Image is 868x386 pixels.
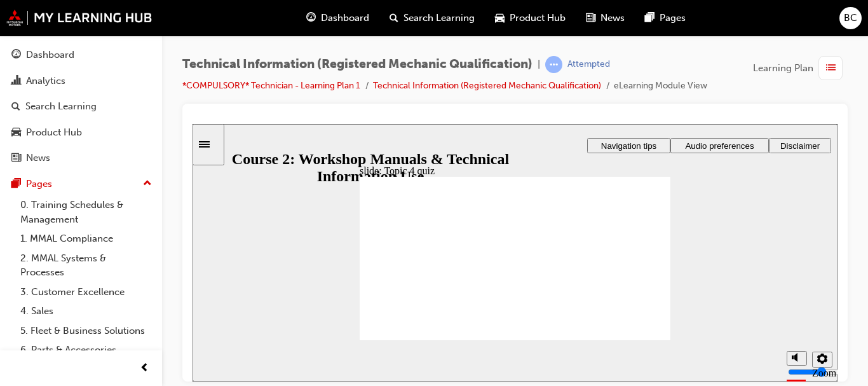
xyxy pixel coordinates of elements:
span: guage-icon [306,10,316,26]
a: Product Hub [5,121,157,144]
span: Disclaimer [588,17,627,27]
span: prev-icon [140,361,149,376]
span: Navigation tips [409,17,464,27]
a: 4. Sales [15,301,157,321]
a: *COMPULSORY* Technician - Learning Plan 1 [182,80,360,91]
a: 0. Training Schedules & Management [15,195,157,229]
span: up-icon [143,176,152,192]
a: Analytics [5,69,157,93]
button: Settings [620,228,640,244]
a: car-iconProduct Hub [485,5,576,31]
span: pages-icon [645,10,654,26]
button: Pages [5,172,157,196]
a: Dashboard [5,43,157,67]
button: BC [839,7,862,29]
span: search-icon [11,101,20,113]
button: DashboardAnalyticsSearch LearningProduct HubNews [5,41,157,172]
span: car-icon [495,10,505,26]
a: Search Learning [5,95,157,118]
a: news-iconNews [576,5,635,31]
button: Audio preferences [478,14,576,29]
span: Learning Plan [753,61,813,76]
div: Analytics [26,74,65,88]
span: Technical Information (Registered Mechanic Qualification) [182,57,532,72]
a: guage-iconDashboard [296,5,379,31]
span: Pages [660,11,686,25]
button: Navigation tips [395,14,478,29]
div: Attempted [567,59,610,71]
input: volume [595,243,677,253]
img: mmal [6,10,153,26]
a: 5. Fleet & Business Solutions [15,321,157,341]
span: learningRecordVerb_ATTEMPT-icon [545,56,562,73]
span: Search Learning [403,11,475,25]
span: Product Hub [510,11,566,25]
span: news-icon [586,10,595,26]
a: Technical Information (Registered Mechanic Qualification) [373,80,601,91]
button: Disclaimer [576,14,639,29]
label: Zoom to fit [620,244,644,277]
span: car-icon [11,127,21,139]
a: 3. Customer Excellence [15,282,157,302]
div: Dashboard [26,48,74,62]
span: BC [844,11,857,25]
span: search-icon [390,10,398,26]
a: 1. MMAL Compliance [15,229,157,249]
div: Search Learning [25,99,97,114]
button: Learning Plan [753,56,848,80]
span: pages-icon [11,179,21,190]
span: Dashboard [321,11,369,25]
span: guage-icon [11,50,21,61]
li: eLearning Module View [614,79,707,93]
div: News [26,151,50,165]
a: 2. MMAL Systems & Processes [15,249,157,282]
div: misc controls [588,216,639,258]
span: news-icon [11,153,21,164]
a: pages-iconPages [635,5,696,31]
button: Mute (Ctrl+Alt+M) [594,227,614,242]
span: Audio preferences [492,17,561,27]
div: Product Hub [26,125,82,140]
div: Pages [26,177,52,191]
a: 6. Parts & Accessories [15,340,157,360]
span: News [600,11,625,25]
span: chart-icon [11,76,21,87]
a: search-iconSearch Learning [379,5,485,31]
span: list-icon [826,60,836,76]
a: News [5,146,157,170]
span: | [538,57,540,72]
